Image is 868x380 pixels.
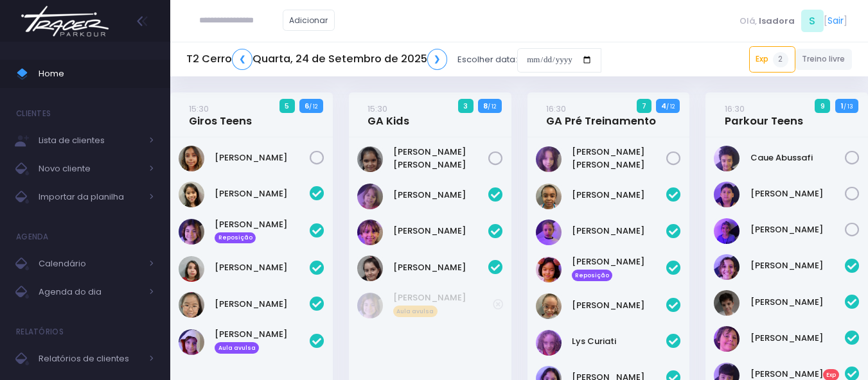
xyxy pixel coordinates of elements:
[795,49,853,70] a: Treino livre
[215,328,310,354] a: [PERSON_NAME] Aula avulsa
[279,99,295,113] span: 5
[572,299,667,312] a: [PERSON_NAME]
[215,298,310,311] a: [PERSON_NAME]
[488,103,496,110] small: / 12
[393,306,438,317] span: Aula avulsa
[393,291,493,317] a: [PERSON_NAME] Aula avulsa
[215,151,310,164] a: [PERSON_NAME]
[572,255,667,281] a: [PERSON_NAME] Reposição
[749,46,795,72] a: Exp2
[357,255,383,281] img: Valentina Relvas Souza
[572,189,667,202] a: [PERSON_NAME]
[179,292,204,318] img: Natália Mie Sunami
[572,335,667,348] a: Lys Curiati
[189,102,252,128] a: 15:30Giros Teens
[179,329,204,355] img: Theo Porto Consiglio
[725,103,745,115] small: 16:30
[572,225,667,237] a: [PERSON_NAME]
[714,182,740,207] img: Felipe Jorge Bittar Sousa
[368,103,387,115] small: 15:30
[39,160,141,177] span: Novo cliente
[305,101,309,111] strong: 6
[666,103,675,110] small: / 12
[773,52,788,67] span: 2
[186,49,447,70] h5: T2 Cerro Quarta, 24 de Setembro de 2025
[750,223,846,236] a: [PERSON_NAME]
[536,220,562,245] img: Isabella Rodrigues Tavares
[189,103,209,115] small: 15:30
[572,270,613,281] span: Reposição
[16,101,51,126] h4: Clientes
[393,189,488,202] a: [PERSON_NAME]
[39,284,141,300] span: Agenda do dia
[714,146,740,171] img: Caue Abussafi
[393,225,488,237] a: [PERSON_NAME]
[546,103,566,115] small: 16:30
[39,350,141,367] span: Relatórios de clientes
[750,332,846,345] a: [PERSON_NAME]
[39,65,154,82] span: Home
[179,146,204,171] img: Marina Winck Arantes
[750,296,846,309] a: [PERSON_NAME]
[750,259,846,272] a: [PERSON_NAME]
[841,101,844,111] strong: 1
[815,99,830,113] span: 9
[637,99,652,113] span: 7
[714,218,740,244] img: Thiago Broitman
[536,293,562,319] img: Julia Pacheco Duarte
[458,99,474,113] span: 3
[740,15,757,28] span: Olá,
[179,182,204,207] img: Catharina Morais Ablas
[661,101,666,111] strong: 4
[536,257,562,282] img: Julia Kallas Cohen
[16,224,49,250] h4: Agenda
[427,49,448,70] a: ❯
[357,146,383,172] img: Laura da Silva Borges
[725,102,803,128] a: 16:30Parkour Teens
[357,293,383,318] img: Gabriela Porto Consiglio
[39,189,141,205] span: Importar da planilha
[750,187,846,200] a: [PERSON_NAME]
[16,319,64,345] h4: Relatórios
[536,184,562,209] img: Caroline Pacheco Duarte
[357,220,383,245] img: Martina Bertoluci
[39,255,141,272] span: Calendário
[714,254,740,280] img: Estela Nunes catto
[215,218,310,244] a: [PERSON_NAME] Reposição
[215,187,310,200] a: [PERSON_NAME]
[215,261,310,274] a: [PERSON_NAME]
[546,102,656,128] a: 16:30GA Pré Treinamento
[215,342,259,354] span: Aula avulsa
[179,219,204,245] img: Gabriela Porto Consiglio
[393,261,488,274] a: [PERSON_NAME]
[186,45,601,74] div: Escolher data:
[232,49,252,70] a: ❮
[283,10,335,31] a: Adicionar
[309,103,317,110] small: / 12
[572,146,667,171] a: [PERSON_NAME] [PERSON_NAME]
[844,103,853,110] small: / 13
[714,290,740,316] img: Gabriel Amaral Alves
[368,102,409,128] a: 15:30GA Kids
[714,326,740,352] img: Gabriel Leão
[750,151,846,164] a: Caue Abussafi
[215,232,256,244] span: Reposição
[179,256,204,282] img: Luana Beggs
[39,132,141,149] span: Lista de clientes
[357,184,383,209] img: Amora vizer cerqueira
[759,15,795,28] span: Isadora
[536,146,562,172] img: Maria lana lewin
[536,330,562,356] img: Lys Curiati
[483,101,488,111] strong: 8
[393,146,488,171] a: [PERSON_NAME] [PERSON_NAME]
[801,10,824,32] span: S
[828,14,844,28] a: Sair
[734,6,852,35] div: [ ]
